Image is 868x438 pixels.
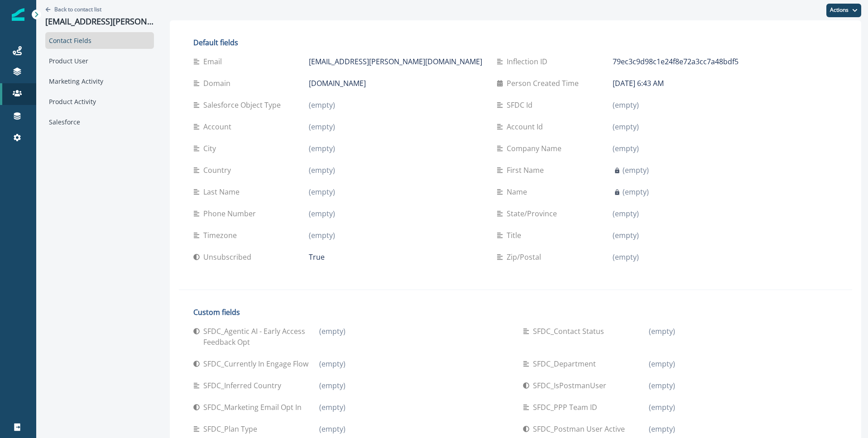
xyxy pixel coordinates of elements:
p: (empty) [613,252,639,262]
p: True [309,252,325,262]
p: Domain [203,78,234,89]
img: Inflection [12,8,24,21]
p: First Name [507,165,547,176]
p: (empty) [613,230,639,241]
div: Salesforce [45,114,154,130]
p: Name [507,186,531,197]
p: SFDC_Plan Type [203,424,261,434]
p: Timezone [203,230,240,241]
p: Zip/Postal [507,252,545,262]
p: (empty) [309,230,335,241]
p: Account [203,121,235,132]
p: [DOMAIN_NAME] [309,78,366,89]
p: (empty) [319,424,345,434]
button: Go back [45,5,101,13]
p: SFDC Id [507,100,536,110]
p: Inflection ID [507,56,551,67]
p: (empty) [319,402,345,413]
p: (empty) [309,121,335,132]
p: (empty) [649,402,675,413]
p: [DATE] 6:43 AM [613,78,664,89]
div: Product Activity [45,93,154,110]
p: (empty) [613,100,639,110]
p: (empty) [309,143,335,154]
p: (empty) [309,186,335,197]
p: Account Id [507,121,547,132]
h2: Default fields [193,38,786,47]
p: Country [203,165,235,176]
p: (empty) [319,380,345,391]
p: SFDC_Agentic AI - Early Access Feedback Opt [203,326,319,348]
p: Company Name [507,143,565,154]
p: Back to contact list [54,5,101,13]
p: Title [507,230,525,241]
p: (empty) [623,186,649,197]
p: SFDC_Postman User Active [533,424,628,434]
p: (empty) [613,121,639,132]
p: [EMAIL_ADDRESS][PERSON_NAME][DOMAIN_NAME] [309,56,482,67]
p: (empty) [649,380,675,391]
p: Unsubscribed [203,252,255,262]
p: (empty) [309,208,335,219]
p: (empty) [613,208,639,219]
p: (empty) [613,143,639,154]
p: Email [203,56,225,67]
p: (empty) [649,424,675,434]
p: (empty) [309,100,335,110]
p: (empty) [319,358,345,369]
p: 79ec3c9d98c1e24f8e72a3cc7a48bdf5 [613,56,739,67]
div: Marketing Activity [45,73,154,90]
p: SFDC_Marketing Email Opt In [203,402,305,413]
p: [EMAIL_ADDRESS][PERSON_NAME][DOMAIN_NAME] [45,17,154,27]
p: SFDC_PPP Team ID [533,402,601,413]
div: Contact Fields [45,32,154,49]
p: Phone Number [203,208,259,219]
p: SFDC_Inferred Country [203,380,285,391]
p: (empty) [623,165,649,176]
p: Salesforce Object Type [203,100,284,110]
p: Last Name [203,186,243,197]
p: SFDC_Department [533,358,599,369]
p: (empty) [649,326,675,337]
p: (empty) [309,165,335,176]
p: Person Created Time [507,78,582,89]
p: State/Province [507,208,561,219]
p: SFDC_Currently in Engage Flow [203,358,312,369]
p: (empty) [319,326,345,337]
h2: Custom fields [193,308,838,317]
p: (empty) [649,358,675,369]
button: Actions [826,4,861,17]
p: City [203,143,220,154]
p: SFDC_Contact Status [533,326,608,337]
div: Product User [45,52,154,69]
p: SFDC_IsPostmanUser [533,380,610,391]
